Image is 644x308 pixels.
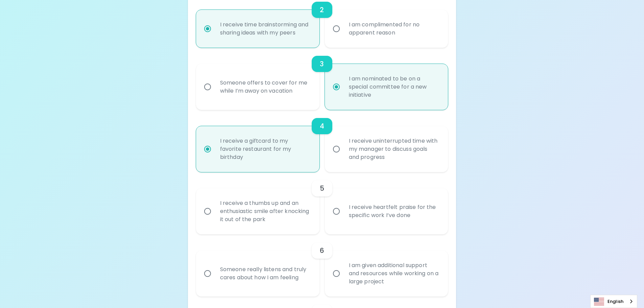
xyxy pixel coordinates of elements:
div: I receive time brainstorming and sharing ideas with my peers [215,13,316,45]
div: I receive heartfelt praise for the specific work I’ve done [343,195,445,228]
div: choice-group-check [196,48,448,110]
div: I am given additional support and resources while working on a large project [343,253,445,294]
aside: Language selected: English [590,295,637,308]
a: English [591,295,637,308]
div: choice-group-check [196,234,448,297]
div: choice-group-check [196,110,448,172]
h6: 3 [320,58,324,69]
div: I receive a thumbs up and an enthusiastic smile after knocking it out of the park [215,191,316,232]
div: I receive a giftcard to my favorite restaurant for my birthday [215,129,316,169]
div: choice-group-check [196,172,448,234]
div: I receive uninterrupted time with my manager to discuss goals and progress [343,129,445,169]
div: Someone offers to cover for me while I’m away on vacation [215,71,316,103]
h6: 2 [320,4,324,15]
div: Language [590,295,637,308]
div: Someone really listens and truly cares about how I am feeling [215,257,316,290]
h6: 4 [320,121,324,132]
div: I am complimented for no apparent reason [343,13,445,45]
div: I am nominated to be on a special committee for a new initiative [343,67,445,107]
h6: 6 [320,245,324,256]
h6: 5 [320,183,324,194]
